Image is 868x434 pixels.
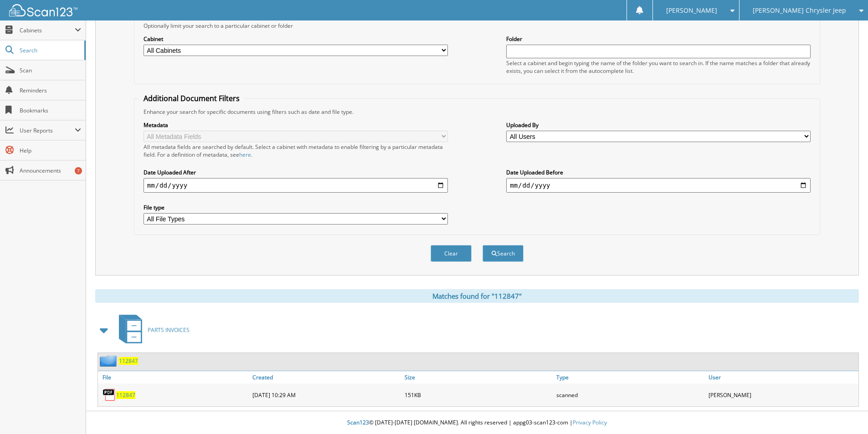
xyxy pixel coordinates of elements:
span: Help [20,147,81,154]
div: [PERSON_NAME] [706,386,858,404]
div: 7 [75,167,82,174]
img: PDF.png [103,388,116,402]
span: Bookmarks [20,107,81,114]
a: Type [554,371,706,383]
div: Matches found for "112847" [95,289,859,303]
label: Uploaded By [506,121,811,129]
span: Cabinets [20,26,75,34]
a: File [98,371,250,383]
div: © [DATE]-[DATE] [DOMAIN_NAME]. All rights reserved | appg03-scan123-com | [86,412,868,434]
span: Announcements [20,167,81,174]
span: Scan123 [347,419,369,426]
span: Search [20,46,80,54]
a: Created [250,371,402,383]
div: All metadata fields are searched by default. Select a cabinet with metadata to enable filtering b... [144,143,448,158]
img: folder2.png [100,355,119,367]
div: scanned [554,386,706,404]
a: Privacy Policy [573,419,607,426]
input: end [506,178,811,193]
span: User Reports [20,127,75,134]
a: here [239,151,251,158]
legend: Additional Document Filters [139,93,244,103]
span: Reminders [20,87,81,94]
label: File type [144,204,448,211]
div: Optionally limit your search to a particular cabinet or folder [139,22,815,30]
div: 151KB [402,386,555,404]
span: PARTS INVOICES [148,326,190,334]
button: Search [483,245,524,262]
span: Scan [20,66,81,74]
span: [PERSON_NAME] Chrysler Jeep [753,8,846,13]
input: start [144,178,448,193]
label: Metadata [144,121,448,129]
div: Select a cabinet and begin typing the name of the folder you want to search in. If the name match... [506,59,811,75]
span: [PERSON_NAME] [666,8,717,13]
img: scan123-logo-white.svg [9,4,77,16]
label: Folder [506,35,811,43]
a: 112847 [119,357,138,365]
label: Cabinet [144,35,448,43]
div: Enhance your search for specific documents using filters such as date and file type. [139,108,815,116]
label: Date Uploaded After [144,168,448,176]
a: Size [402,371,555,383]
button: Clear [431,245,472,262]
label: Date Uploaded Before [506,168,811,176]
a: User [706,371,858,383]
div: [DATE] 10:29 AM [250,386,402,404]
a: 112847 [116,391,135,399]
a: PARTS INVOICES [113,312,190,348]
